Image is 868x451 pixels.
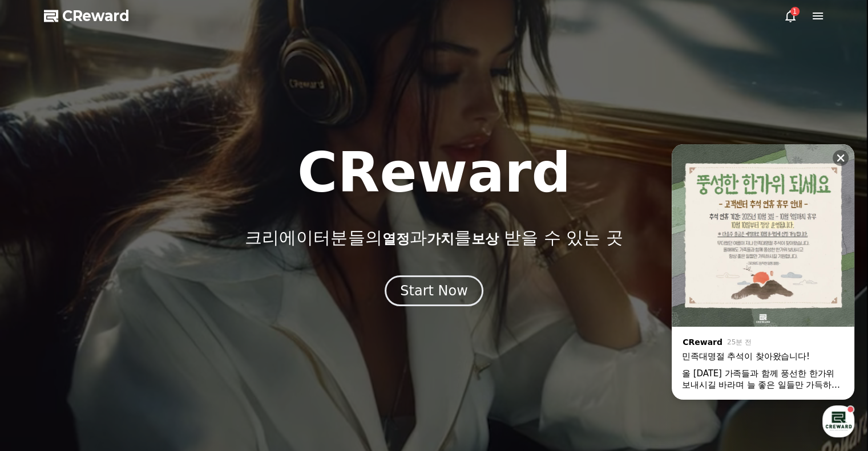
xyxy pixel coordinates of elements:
[104,374,118,383] span: 대화
[790,7,800,16] div: 1
[44,7,130,25] a: CReward
[62,7,130,25] span: CReward
[297,145,571,200] h1: CReward
[75,356,147,385] a: 대화
[176,373,190,383] span: 설정
[784,9,797,23] a: 1
[471,231,498,247] span: 보상
[147,356,219,385] a: 설정
[426,231,454,247] span: 가치
[3,356,75,385] a: 홈
[400,282,468,300] div: Start Now
[382,231,409,247] span: 열정
[36,373,43,383] span: 홈
[385,287,483,298] a: Start Now
[385,275,483,306] button: Start Now
[245,227,623,248] p: 크리에이터분들의 과 를 받을 수 있는 곳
